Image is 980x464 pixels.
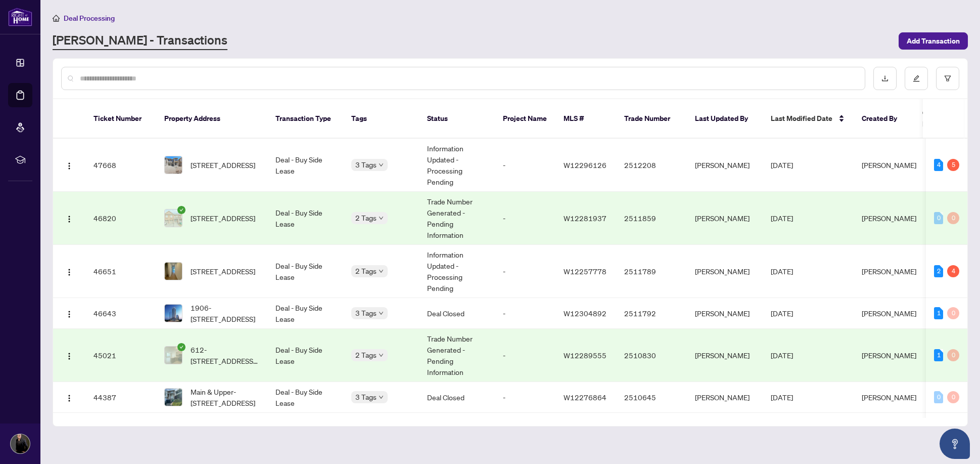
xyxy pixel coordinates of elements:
td: 2510830 [616,329,687,382]
td: Deal Closed [419,298,495,329]
span: [DATE] [771,267,793,276]
td: 40273 [85,413,156,444]
span: [STREET_ADDRESS] [191,266,255,277]
span: Deal Processing [64,14,115,23]
span: [DATE] [771,309,793,318]
span: [DATE] [771,351,793,360]
span: W12296126 [564,160,606,170]
span: check-circle [177,206,185,214]
span: 1906-[STREET_ADDRESS] [191,302,259,324]
td: 45021 [85,329,156,382]
th: Project Name [495,99,555,139]
span: Last Modified Date [771,113,832,124]
span: 2 Tags [355,349,377,361]
img: Logo [65,394,73,402]
td: 2509029 [616,413,687,444]
span: Created Date [922,107,965,130]
span: 3 Tags [355,391,377,403]
td: 2511792 [616,298,687,329]
img: thumbnail-img [165,389,182,406]
button: Open asap [940,429,970,459]
td: 46651 [85,245,156,298]
td: 2512208 [616,139,687,192]
button: Logo [61,157,77,173]
td: Information Updated - Processing Pending [419,139,495,192]
td: - [495,382,555,413]
td: Deal - Buy Side Lease [267,245,343,298]
span: 2 Tags [355,265,377,277]
img: thumbnail-img [165,347,182,364]
button: download [873,67,897,90]
span: [STREET_ADDRESS] [191,159,255,171]
span: filter [944,75,951,82]
td: - [495,329,555,382]
th: Last Updated By [687,99,763,139]
span: [PERSON_NAME] [862,393,916,402]
span: 3 Tags [355,307,377,319]
td: Deal - Buy Side Lease [267,192,343,245]
th: Tags [343,99,419,139]
td: Deal Closed [419,413,495,444]
div: 0 [947,212,959,224]
img: Logo [65,310,73,318]
div: 1 [934,349,943,361]
span: [PERSON_NAME] [862,214,916,223]
button: edit [905,67,928,90]
th: Created By [854,99,914,139]
div: 0 [934,391,943,403]
span: W12276864 [564,393,606,402]
span: W12257778 [564,267,606,276]
img: Logo [65,215,73,223]
th: Ticket Number [85,99,156,139]
button: Add Transaction [899,32,968,50]
div: 5 [947,159,959,171]
span: 3 Tags [355,159,377,171]
td: Deal - Buy Side Lease [267,298,343,329]
td: 44387 [85,382,156,413]
img: Logo [65,162,73,170]
img: Logo [65,268,73,276]
button: Logo [61,347,77,363]
img: Logo [65,352,73,360]
span: down [379,216,384,221]
span: down [379,353,384,358]
td: 47668 [85,139,156,192]
td: Trade Number Generated - Pending Information [419,192,495,245]
button: Logo [61,305,77,321]
button: Logo [61,263,77,279]
td: Deal Closed [419,382,495,413]
div: 0 [947,391,959,403]
div: 4 [934,159,943,171]
span: down [379,162,384,167]
span: edit [913,75,920,82]
td: - [495,139,555,192]
td: [PERSON_NAME] [687,413,763,444]
span: 612-[STREET_ADDRESS][PERSON_NAME] [191,344,259,366]
td: [PERSON_NAME] [687,298,763,329]
div: 2 [934,265,943,277]
th: Transaction Type [267,99,343,139]
img: thumbnail-img [165,209,182,227]
span: W12304892 [564,309,606,318]
span: W12289555 [564,351,606,360]
img: thumbnail-img [165,305,182,322]
td: Trade Number Generated - Pending Information [419,329,495,382]
td: - [495,192,555,245]
td: - [495,245,555,298]
span: download [881,75,889,82]
td: - [495,413,555,444]
div: 1 [934,307,943,319]
td: [PERSON_NAME] [687,245,763,298]
th: MLS # [555,99,616,139]
span: home [53,15,60,22]
th: Last Modified Date [763,99,854,139]
span: [STREET_ADDRESS] [191,213,255,224]
td: [PERSON_NAME] [687,139,763,192]
span: [PERSON_NAME] [862,160,916,170]
div: 0 [947,307,959,319]
span: down [379,395,384,400]
img: logo [8,8,32,26]
td: [PERSON_NAME] [687,192,763,245]
td: Deal - Buy Side Lease [267,139,343,192]
span: Add Transaction [907,33,960,49]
